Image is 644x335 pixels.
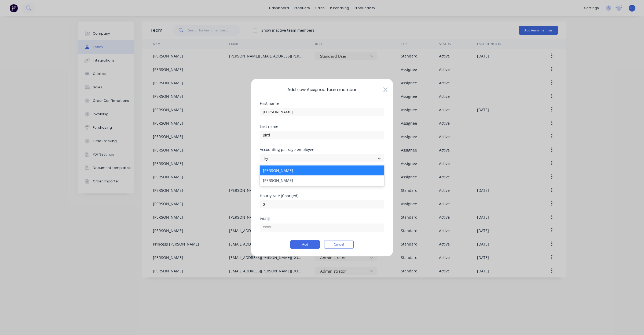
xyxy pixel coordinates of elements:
span: Add new Assignee team member [260,86,384,93]
div: [PERSON_NAME] [260,175,384,185]
input: $0 [260,200,384,208]
div: Accounting package employee [260,147,384,151]
div: [PERSON_NAME] [260,165,384,175]
div: First name [260,101,384,105]
button: Cancel [324,240,354,249]
button: Add [290,240,320,249]
div: Last name [260,124,384,128]
div: Hourly rate (Charged) [260,194,384,197]
div: PIN [260,216,270,221]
